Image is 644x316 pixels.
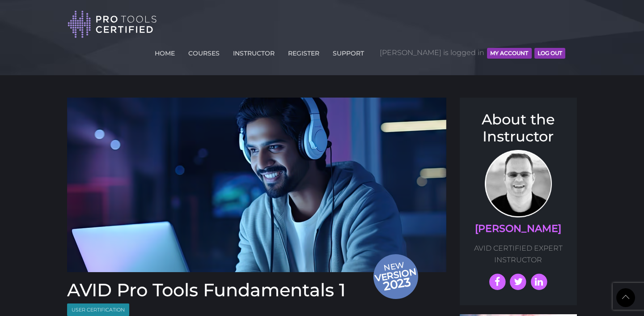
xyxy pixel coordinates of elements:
[485,150,552,218] img: AVID Expert Instructor, Professor Scott Beckett profile photo
[286,44,322,59] a: REGISTER
[487,48,531,59] button: MY ACCOUNT
[373,269,418,281] span: version
[186,44,222,59] a: COURSES
[67,281,446,299] h1: AVID Pro Tools Fundamentals 1
[534,48,565,59] button: Log Out
[67,98,446,272] a: Newversion 2023
[616,288,635,307] a: Back to Top
[68,10,157,39] img: Pro Tools Certified Logo
[374,273,420,295] span: 2023
[330,44,366,59] a: SUPPORT
[469,111,568,145] h3: About the Instructor
[469,243,568,265] p: AVID CERTIFIED EXPERT INSTRUCTOR
[373,260,420,295] span: New
[153,44,177,59] a: HOME
[380,39,565,66] span: [PERSON_NAME] is logged in
[475,222,561,235] a: [PERSON_NAME]
[67,98,446,272] img: Pro tools certified Fundamentals 1 Course cover
[231,44,277,59] a: INSTRUCTOR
